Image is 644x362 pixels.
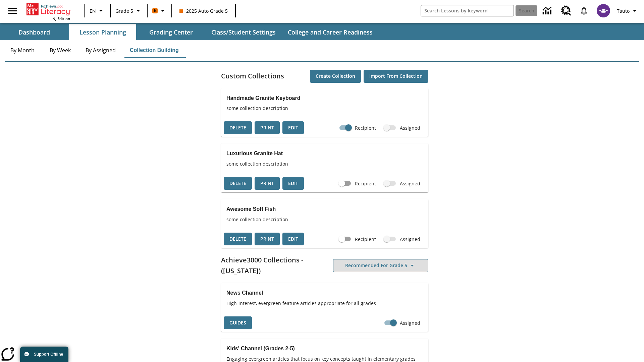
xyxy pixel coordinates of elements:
button: Profile/Settings [614,5,641,17]
button: Delete [224,121,252,134]
button: Collection Building [124,42,184,58]
button: Guides [224,316,252,329]
span: EN [90,7,96,14]
span: Support Offline [34,352,63,357]
button: Print, will open in a new window [255,121,280,134]
a: Home [26,3,70,16]
h3: Awesome Soft Fish [226,204,423,214]
h3: Handmade Granite Keyboard [226,94,423,103]
button: Language: EN, Select a language [87,5,108,17]
a: Data Center [539,2,557,20]
span: Assigned [400,236,420,243]
button: Delete [224,177,252,190]
button: Grading Center [138,24,205,40]
img: avatar image [597,4,610,17]
button: Edit [282,121,304,134]
button: Open side menu [3,1,22,21]
span: NJ Edition [52,16,70,21]
a: Notifications [575,2,593,19]
button: Boost Class color is orange. Change class color [150,5,169,17]
button: Edit [282,177,304,190]
button: By Month [5,42,40,58]
button: Grade: Grade 5, Select a grade [113,5,145,17]
button: Create Collection [310,70,361,83]
span: Recipient [355,180,376,187]
h3: News Channel [226,288,423,298]
button: Print, will open in a new window [255,233,280,246]
span: Assigned [400,124,420,131]
span: Recipient [355,124,376,131]
button: By Week [43,42,77,58]
h3: Kids' Channel (Grades 2-5) [226,344,423,353]
button: College and Career Readiness [282,24,378,40]
button: By Assigned [80,42,121,58]
span: High-interest, evergreen feature articles appropriate for all grades [226,300,423,307]
span: 2025 Auto Grade 5 [179,7,228,14]
button: Delete [224,233,252,246]
span: some collection description [226,105,423,112]
div: Home [26,2,70,21]
span: Tauto [617,7,630,14]
span: some collection description [226,216,423,223]
button: Import from Collection [364,70,428,83]
span: Assigned [400,319,420,326]
span: Grade 5 [115,7,133,14]
button: Dashboard [1,24,68,40]
button: Recommended for Grade 5 [333,259,428,272]
span: Recipient [355,236,376,243]
button: Support Offline [20,347,68,362]
span: some collection description [226,160,423,167]
button: Print, will open in a new window [255,177,280,190]
button: Class/Student Settings [206,24,281,40]
input: search field [421,5,514,16]
span: B [154,6,157,15]
button: Select a new avatar [593,2,614,19]
h2: Custom Collections [221,71,284,81]
span: Assigned [400,180,420,187]
button: Edit [282,233,304,246]
h2: Achieve3000 Collections - ([US_STATE]) [221,255,325,276]
button: Lesson Planning [69,24,136,40]
h3: Luxurious Granite Hat [226,149,423,158]
a: Resource Center, Will open in new tab [557,2,575,20]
